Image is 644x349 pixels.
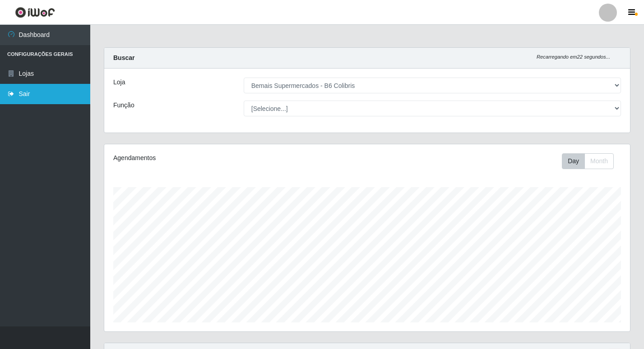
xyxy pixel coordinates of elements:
div: First group [562,153,614,169]
button: Month [584,153,614,169]
strong: Buscar [113,54,134,61]
img: CoreUI Logo [15,7,55,18]
label: Função [113,101,134,110]
div: Toolbar with button groups [562,153,621,169]
div: Agendamentos [113,153,317,163]
i: Recarregando em 22 segundos... [537,54,610,60]
label: Loja [113,78,125,87]
button: Day [562,153,585,169]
